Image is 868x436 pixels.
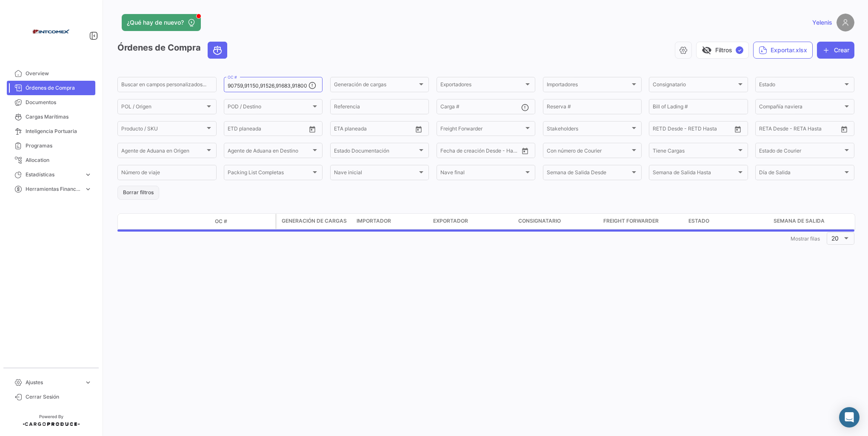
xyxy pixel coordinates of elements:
[462,149,499,155] input: Hasta
[7,66,95,81] a: Overview
[7,110,95,124] a: Cargas Marítimas
[547,127,631,133] span: Stakeholders
[121,105,205,111] span: POL / Origen
[26,171,81,178] span: Estadísticas
[440,83,524,89] span: Exportadores
[156,218,211,225] datatable-header-cell: Estado Doc.
[30,10,72,53] img: intcomex.png
[135,218,156,225] datatable-header-cell: Modo de Transporte
[515,214,600,229] datatable-header-cell: Consignatario
[127,18,184,27] span: ¿Qué hay de nuevo?
[547,83,631,89] span: Importadores
[837,14,854,31] img: placeholder-user.png
[334,171,418,177] span: Nave inicial
[228,105,311,111] span: POD / Destino
[353,214,430,229] datatable-header-cell: Importador
[759,105,843,111] span: Compañía naviera
[84,379,92,386] span: expand_more
[277,214,353,229] datatable-header-cell: Generación de cargas
[753,42,813,59] button: Exportar.xlsx
[121,149,205,155] span: Agente de Aduana en Origen
[736,46,743,54] span: ✓
[282,217,347,225] span: Generación de cargas
[770,214,855,229] datatable-header-cell: Semana de Salida
[519,144,531,157] button: Open calendar
[122,14,201,31] button: ¿Qué hay de nuevo?
[685,214,770,229] datatable-header-cell: Estado
[7,95,95,110] a: Documentos
[26,185,81,193] span: Herramientas Financieras
[117,42,230,59] h3: Órdenes de Compra
[759,171,843,177] span: Día de Salida
[7,124,95,139] a: Inteligencia Portuaria
[334,83,418,89] span: Generación de cargas
[600,214,685,229] datatable-header-cell: Freight Forwarder
[817,42,854,59] button: Crear
[696,42,749,59] button: visibility_offFiltros✓
[26,379,81,386] span: Ajustes
[430,214,515,229] datatable-header-cell: Exportador
[249,127,286,133] input: Hasta
[759,127,774,133] input: Desde
[547,171,631,177] span: Semana de Salida Desde
[306,123,319,136] button: Open calendar
[228,149,311,155] span: Agente de Aduana en Destino
[653,149,737,155] span: Tiene Cargas
[603,217,659,225] span: Freight Forwarder
[547,149,631,155] span: Con número de Courier
[731,123,744,136] button: Open calendar
[688,217,709,225] span: Estado
[84,171,92,178] span: expand_more
[26,70,92,77] span: Overview
[355,127,393,133] input: Hasta
[812,18,832,27] span: Yelenis
[334,127,349,133] input: Desde
[412,123,425,136] button: Open calendar
[357,217,391,225] span: Importador
[211,214,275,229] datatable-header-cell: OC #
[215,218,227,225] span: OC #
[791,235,820,242] span: Mostrar filas
[653,83,737,89] span: Consignatario
[208,42,227,58] button: Ocean
[759,83,843,89] span: Estado
[7,81,95,95] a: Órdenes de Compra
[831,235,839,242] span: 20
[674,127,711,133] input: Hasta
[26,113,92,121] span: Cargas Marítimas
[433,217,468,225] span: Exportador
[26,156,92,164] span: Allocation
[228,171,311,177] span: Packing List Completas
[440,127,524,133] span: Freight Forwarder
[774,217,825,225] span: Semana de Salida
[26,84,92,92] span: Órdenes de Compra
[228,127,243,133] input: Desde
[780,127,818,133] input: Hasta
[117,186,159,200] button: Borrar filtros
[759,149,843,155] span: Estado de Courier
[440,171,524,177] span: Nave final
[334,149,418,155] span: Estado Documentación
[518,217,561,225] span: Consignatario
[26,393,92,401] span: Cerrar Sesión
[653,127,668,133] input: Desde
[7,153,95,167] a: Allocation
[440,149,456,155] input: Desde
[702,45,712,55] span: visibility_off
[838,123,851,136] button: Open calendar
[26,142,92,150] span: Programas
[7,139,95,153] a: Programas
[26,127,92,135] span: Inteligencia Portuaria
[653,171,737,177] span: Semana de Salida Hasta
[839,407,859,428] div: Abrir Intercom Messenger
[26,99,92,106] span: Documentos
[121,127,205,133] span: Producto / SKU
[84,185,92,193] span: expand_more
